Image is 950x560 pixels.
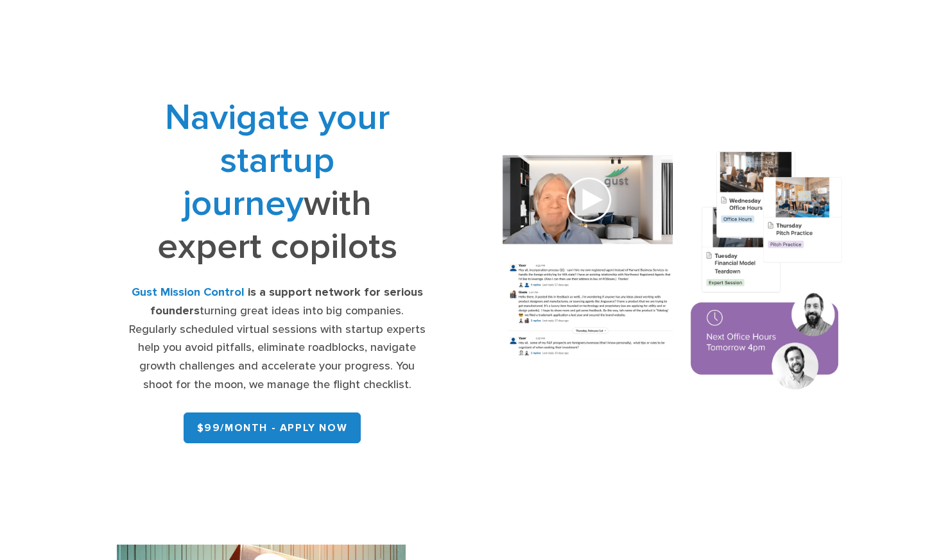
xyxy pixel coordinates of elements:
[150,285,423,318] strong: is a support network for serious founders
[127,96,428,268] h1: with expert copilots
[132,285,245,299] strong: Gust Mission Control
[165,96,390,225] span: Navigate your startup journey
[184,412,361,443] a: $99/month - APPLY NOW
[485,138,861,407] img: Composition of calendar events, a video call presentation, and chat rooms
[127,284,428,395] div: turning great ideas into big companies. Regularly scheduled virtual sessions with startup experts...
